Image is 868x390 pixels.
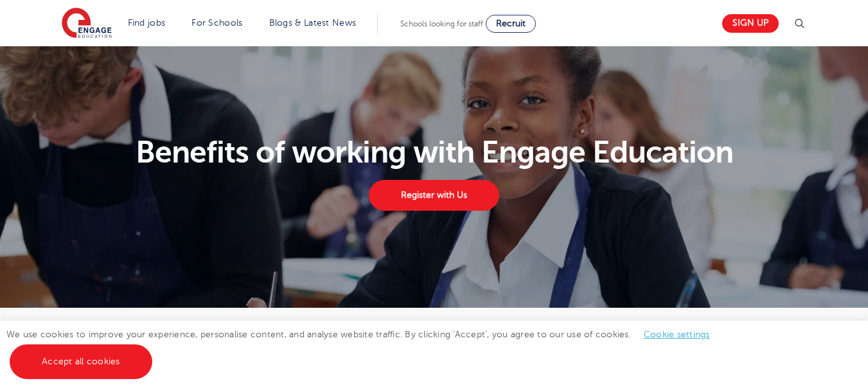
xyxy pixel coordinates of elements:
a: Find jobs [128,18,166,28]
span: Schools looking for staff [400,19,483,28]
span: We use cookies to improve your experience, personalise content, and analyse website traffic. By c... [6,330,723,366]
a: Blogs & Latest News [269,18,357,28]
a: Register with Us [369,180,499,211]
img: Engage Education [62,8,112,40]
a: Sign up [722,14,779,33]
a: Recruit [486,15,536,33]
a: Cookie settings [644,330,710,339]
span: Recruit [496,19,526,28]
a: For Schools [191,18,242,28]
h1: Benefits of working with Engage Education [54,137,814,168]
a: Accept all cookies [10,344,152,379]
